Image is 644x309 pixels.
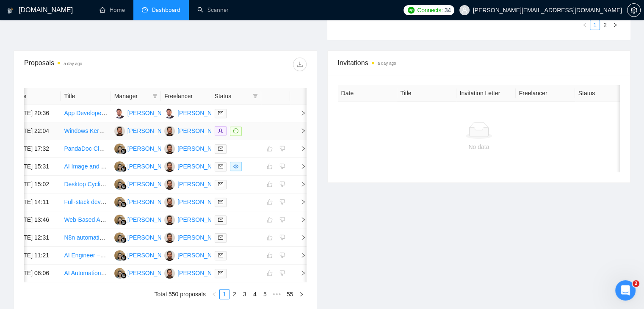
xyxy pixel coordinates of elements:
[100,6,125,14] a: homeHome
[296,289,307,299] li: Next Page
[121,219,127,225] img: gigradar-bm.png
[114,161,125,172] img: ES
[627,3,641,17] button: setting
[284,289,296,299] li: 55
[64,252,181,259] a: AI Engineer – Full Stack / LLM UI Integration
[127,179,176,189] div: [PERSON_NAME]
[338,85,397,102] th: Date
[61,265,111,282] td: AI Automation Engineer for Growing Agency
[64,145,109,152] a: PandaDoc Clone
[164,268,175,279] img: AA
[218,110,223,116] span: mail
[229,289,240,299] li: 2
[293,163,306,169] span: right
[114,197,125,207] img: ES
[296,289,307,299] button: right
[61,193,111,211] td: Full-stack developer with Vite and Next.js experience
[218,253,223,258] span: mail
[61,176,111,193] td: Desktop Cycling Workout Generator Development
[590,20,600,30] a: 1
[121,255,127,261] img: gigradar-bm.png
[114,108,125,119] img: FM
[299,292,304,297] span: right
[408,7,415,14] img: upwork-logo.png
[151,90,159,102] span: filter
[164,234,226,240] a: AA[PERSON_NAME]
[11,176,61,193] td: [DATE] 15:02
[338,58,620,68] span: Invitations
[114,215,125,225] img: ES
[284,290,296,299] a: 55
[164,161,175,172] img: AA
[240,290,249,299] a: 3
[121,166,127,172] img: gigradar-bm.png
[633,280,639,287] span: 2
[218,217,223,222] span: mail
[127,126,176,135] div: [PERSON_NAME]
[397,85,456,102] th: Title
[177,233,226,242] div: [PERSON_NAME]
[64,127,232,134] a: Windows Kernel Driver Development for Device Communication
[233,128,238,133] span: message
[61,140,111,158] td: PandaDoc Clone
[164,216,226,223] a: AA[PERSON_NAME]
[293,181,306,187] span: right
[209,289,219,299] button: left
[121,201,127,207] img: gigradar-bm.png
[64,234,160,241] a: N8n automation for content workflow
[11,193,61,211] td: [DATE] 14:11
[516,85,575,102] th: Freelancer
[11,140,61,158] td: [DATE] 17:32
[127,144,176,153] div: [PERSON_NAME]
[121,273,127,279] img: gigradar-bm.png
[600,20,610,30] li: 2
[114,269,176,276] a: ES[PERSON_NAME]
[610,20,620,30] li: Next Page
[164,250,175,261] img: AA
[445,6,451,15] span: 34
[230,290,239,299] a: 2
[212,292,217,297] span: left
[164,232,175,243] img: AA
[613,22,618,28] span: right
[220,290,229,299] a: 1
[64,110,195,116] a: App Developer for Roofing Company Client Portal
[24,58,165,71] div: Proposals
[61,105,111,122] td: App Developer for Roofing Company Client Portal
[218,128,223,133] span: user-add
[64,61,82,66] time: a day ago
[114,179,125,190] img: ES
[164,163,226,169] a: AA[PERSON_NAME]
[615,280,636,301] iframe: Intercom live chat
[627,7,640,14] span: setting
[114,250,125,261] img: ES
[61,158,111,176] td: AI Image and Video Generation Developer
[121,237,127,243] img: gigradar-bm.png
[164,269,226,276] a: AA[PERSON_NAME]
[114,126,125,136] img: AA
[582,22,587,28] span: left
[293,217,306,223] span: right
[164,127,226,134] a: AA[PERSON_NAME]
[260,290,270,299] a: 5
[11,122,61,140] td: [DATE] 22:04
[177,268,226,278] div: [PERSON_NAME]
[293,252,306,258] span: right
[161,88,211,105] th: Freelancer
[114,198,176,205] a: ES[PERSON_NAME]
[64,181,195,188] a: Desktop Cycling Workout Generator Development
[250,289,260,299] li: 4
[114,268,125,279] img: ES
[114,216,176,223] a: ES[PERSON_NAME]
[215,91,249,101] span: Status
[456,85,516,102] th: Invitation Letter
[233,164,238,169] span: eye
[61,88,111,105] th: Title
[218,146,223,151] span: mail
[152,6,180,14] span: Dashboard
[253,94,258,99] span: filter
[177,144,226,153] div: [PERSON_NAME]
[251,90,260,102] span: filter
[7,4,13,17] img: logo
[164,143,175,154] img: AA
